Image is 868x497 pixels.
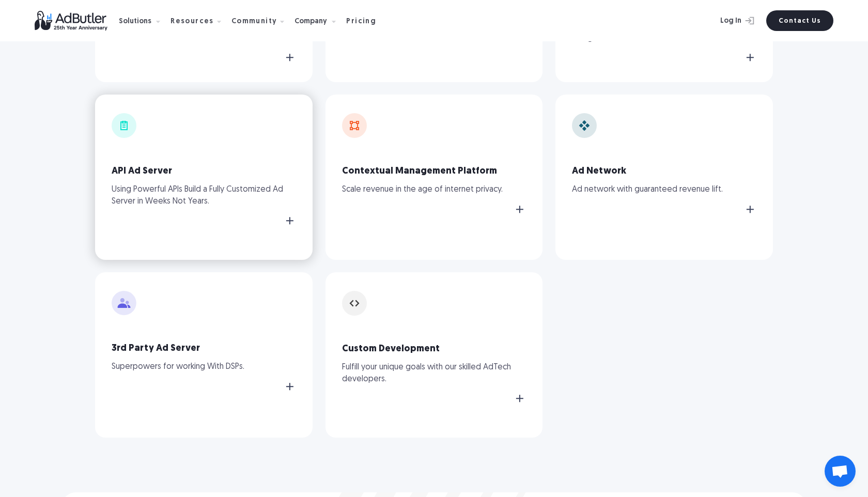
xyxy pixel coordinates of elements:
[326,272,543,438] a: Custom Development Fulfill your unique goals with our skilled AdTech developers.
[342,343,526,355] h3: Custom Development
[572,165,756,178] h3: Ad Network
[119,5,168,37] div: Solutions
[766,10,833,31] a: Contact Us
[346,16,384,25] a: Pricing
[171,18,214,25] div: Resources
[95,272,313,438] a: 3rd Party Ad Server Superpowers for working With DSPs.
[346,18,376,25] div: Pricing
[112,361,296,372] p: Superpowers for working With DSPs.
[572,184,756,195] p: Ad network with guaranteed revenue lift.
[112,342,296,355] h3: 3rd Party Ad Server
[112,184,296,207] p: Using Powerful APIs Build a Fully Customized Ad Server in Weeks Not Years.
[231,5,293,37] div: Community
[231,18,277,25] div: Community
[112,165,296,178] h3: API Ad Server
[342,184,526,195] p: Scale revenue in the age of internet privacy.
[295,18,327,25] div: Company
[171,5,229,37] div: Resources
[342,362,526,385] p: Fulfill your unique goals with our skilled AdTech developers.
[825,456,856,487] a: Open chat
[693,10,760,31] a: Log In
[326,95,543,260] a: Contextual Management Platform Scale revenue in the age of internet privacy.
[119,18,151,25] div: Solutions
[295,5,344,37] div: Company
[555,95,773,260] a: Ad Network Ad network with guaranteed revenue lift.
[95,95,313,260] a: API Ad Server Using Powerful APIs Build a Fully Customized Ad Server in Weeks Not Years.
[342,165,526,178] h3: Contextual Management Platform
